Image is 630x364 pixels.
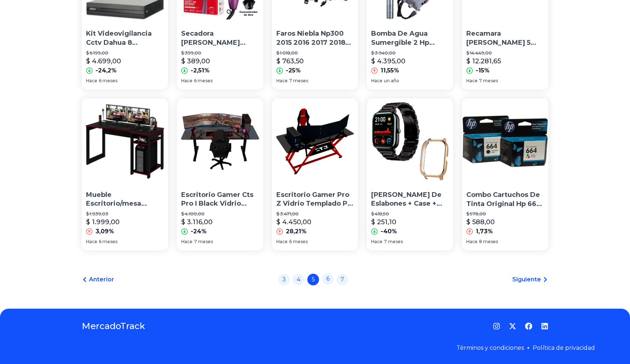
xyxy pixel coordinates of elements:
[525,323,532,330] a: Facebook
[371,50,449,56] p: $ 3.940,00
[86,56,121,66] p: $ 4.699,00
[466,29,544,47] p: Recamara [PERSON_NAME] 5 Piezas - [PERSON_NAME] Envio Gratis Cdmx
[194,78,213,84] span: 6 meses
[533,344,595,351] a: Política de privacidad
[371,217,396,227] p: $ 251,10
[322,273,334,285] a: 6
[86,78,97,84] span: Hace
[99,239,117,245] span: 6 meses
[82,320,145,332] a: MercadoTrack
[367,98,453,250] a: Combo Correa De Eslabones + Case + Mica Para Amazfit Gts[PERSON_NAME] De Eslabones + Case + Mica ...
[181,239,192,245] span: Hace
[466,50,544,56] p: $ 14.449,00
[86,217,120,227] p: $ 1.999,00
[493,323,500,330] a: Instagram
[96,227,114,236] p: 3,09%
[466,78,478,84] span: Hace
[276,78,288,84] span: Hace
[479,239,498,245] span: 8 meses
[371,78,382,84] span: Hace
[276,56,304,66] p: $ 763,50
[181,211,259,217] p: $ 4.100,00
[286,227,307,236] p: 28,21%
[99,78,117,84] span: 6 meses
[181,56,210,66] p: $ 389,00
[371,211,449,217] p: $ 418,50
[286,66,301,75] p: -25%
[479,78,498,84] span: 7 meses
[384,78,399,84] span: un año
[276,29,354,47] p: Faros Niebla Np300 2015 2016 2017 2018 Kit Lujo Completo
[276,190,354,209] p: Escritorio Gamer Pro Z Vidrio Templado Pc Computadora Xl1.5m
[384,239,403,245] span: 7 meses
[466,56,501,66] p: $ 12.281,65
[177,98,263,185] img: Escritorio Gamer Cts Pro I Black Vidrio Temp Pc Computadora
[466,211,544,217] p: $ 578,00
[289,239,308,245] span: 6 meses
[86,190,164,209] p: Mueble Escritorio/mesa Gamer Negro/rojo Me4152.0001
[86,239,97,245] span: Hace
[541,323,548,330] a: LinkedIn
[367,98,453,185] img: Combo Correa De Eslabones + Case + Mica Para Amazfit Gts
[371,29,449,47] p: Bomba De Agua Sumergible 2 Hp Hyundai Hywp2020 Envío Gratis
[512,275,548,284] a: Siguiente
[512,275,541,284] span: Siguiente
[371,239,382,245] span: Hace
[86,211,164,217] p: $ 1.939,03
[278,274,290,285] a: 3
[181,78,192,84] span: Hace
[272,98,358,185] img: Escritorio Gamer Pro Z Vidrio Templado Pc Computadora Xl1.5m
[181,190,259,209] p: Escritorio Gamer Cts Pro I Black Vidrio Temp Pc Computadora
[476,66,490,75] p: -15%
[381,227,397,236] p: -40%
[86,29,164,47] p: Kit Videovigilancia Cctv Dahua 8 Camaras 2mp + 3tb + Cables
[509,323,516,330] a: Twitter
[476,227,493,236] p: 1,73%
[177,98,263,250] a: Escritorio Gamer Cts Pro I Black Vidrio Temp Pc Computadora Escritorio Gamer Cts Pro I Black Vidr...
[337,274,348,285] a: 7
[276,239,288,245] span: Hace
[381,66,399,75] p: 11,55%
[191,227,207,236] p: -24%
[371,190,449,209] p: [PERSON_NAME] De Eslabones + Case + Mica Para Amazfit Gts
[194,239,213,245] span: 7 meses
[293,274,304,285] a: 4
[462,98,548,185] img: Combo Cartuchos De Tinta Original Hp 664 Color Y Negro
[96,66,117,75] p: -24,2%
[181,217,213,227] p: $ 3.116,00
[272,98,358,250] a: Escritorio Gamer Pro Z Vidrio Templado Pc Computadora Xl1.5mEscritorio Gamer Pro Z Vidrio Templad...
[276,211,354,217] p: $ 3.471,00
[466,190,544,209] p: Combo Cartuchos De Tinta Original Hp 664 Color Y Negro
[466,217,495,227] p: $ 588,00
[82,98,168,250] a: Mueble Escritorio/mesa Gamer Negro/rojo Me4152.0001Mueble Escritorio/mesa Gamer Negro/rojo Me4152...
[462,98,548,250] a: Combo Cartuchos De Tinta Original Hp 664 Color Y NegroCombo Cartuchos De Tinta Original Hp 664 Co...
[181,29,259,47] p: Secadora [PERSON_NAME] Revlon Control De Frizz + Iones 1875w
[181,50,259,56] p: $ 399,00
[82,98,168,185] img: Mueble Escritorio/mesa Gamer Negro/rojo Me4152.0001
[456,344,524,351] a: Términos y condiciones
[276,50,354,56] p: $ 1.018,00
[371,56,405,66] p: $ 4.395,00
[89,275,114,284] span: Anterior
[191,66,210,75] p: -2,51%
[466,239,478,245] span: Hace
[276,217,311,227] p: $ 4.450,00
[86,50,164,56] p: $ 6.199,00
[289,78,308,84] span: 7 meses
[82,275,114,284] a: Anterior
